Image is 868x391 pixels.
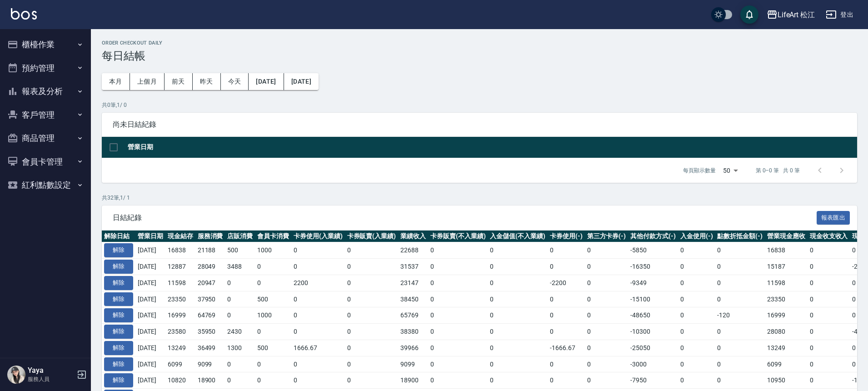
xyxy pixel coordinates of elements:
th: 其他付款方式(-) [628,231,678,242]
td: 23580 [165,324,195,340]
td: 0 [548,259,585,275]
td: 0 [345,324,399,340]
td: 0 [678,275,715,291]
td: 0 [808,340,850,356]
td: 0 [428,340,488,356]
td: 16838 [165,242,195,259]
td: 9099 [398,356,428,372]
td: 0 [678,340,715,356]
td: 0 [548,242,585,259]
th: 卡券使用(入業績) [291,231,345,242]
img: Person [7,366,25,384]
td: 0 [428,291,488,307]
div: LifeArt 松江 [778,9,815,20]
td: 11598 [765,275,808,291]
td: -48650 [628,307,678,324]
td: 0 [808,259,850,275]
td: [DATE] [135,307,165,324]
span: 日結紀錄 [113,213,817,222]
td: 1000 [255,307,291,324]
td: 0 [548,356,585,372]
button: 商品管理 [4,126,87,150]
td: 13249 [765,340,808,356]
td: 0 [291,242,345,259]
button: 櫃檯作業 [4,33,87,56]
td: 0 [255,324,291,340]
td: 0 [255,372,291,389]
td: 9099 [195,356,225,372]
th: 入金儲值(不入業績) [488,231,548,242]
td: 0 [345,356,399,372]
button: 報表匯出 [817,211,850,225]
td: 0 [585,275,629,291]
td: 0 [345,275,399,291]
h2: Order checkout daily [102,40,857,46]
h3: 每日結帳 [102,50,857,62]
td: 2200 [291,275,345,291]
button: 解除 [104,260,133,274]
td: -25050 [628,340,678,356]
td: 23147 [398,275,428,291]
a: 報表匯出 [817,213,850,221]
td: 0 [715,340,765,356]
td: 0 [678,242,715,259]
td: -15100 [628,291,678,307]
th: 解除日結 [102,231,135,242]
td: 3488 [225,259,255,275]
th: 服務消費 [195,231,225,242]
td: 10820 [165,372,195,389]
td: 65769 [398,307,428,324]
th: 卡券販賣(不入業績) [428,231,488,242]
td: 0 [548,291,585,307]
td: 0 [548,307,585,324]
td: 0 [585,324,629,340]
td: 38380 [398,324,428,340]
button: 解除 [104,341,133,355]
td: -1666.67 [548,340,585,356]
td: 0 [345,259,399,275]
td: [DATE] [135,275,165,291]
button: 解除 [104,325,133,339]
td: 35950 [195,324,225,340]
th: 入金使用(-) [678,231,715,242]
td: 16999 [165,307,195,324]
td: 0 [548,324,585,340]
td: [DATE] [135,259,165,275]
td: [DATE] [135,356,165,372]
td: 0 [715,291,765,307]
td: 18900 [195,372,225,389]
td: 0 [488,372,548,389]
td: 0 [345,242,399,259]
td: -120 [715,307,765,324]
button: 解除 [104,308,133,322]
button: [DATE] [284,73,319,90]
td: 0 [291,259,345,275]
th: 現金收支收入 [808,231,850,242]
td: 0 [715,372,765,389]
th: 營業日期 [135,231,165,242]
td: 0 [488,324,548,340]
td: [DATE] [135,242,165,259]
td: 0 [715,356,765,372]
button: 會員卡管理 [4,150,87,174]
td: 0 [678,307,715,324]
button: 昨天 [193,73,221,90]
td: 64769 [195,307,225,324]
p: 共 32 筆, 1 / 1 [102,194,857,202]
td: -2200 [548,275,585,291]
td: 10950 [765,372,808,389]
th: 第三方卡券(-) [585,231,629,242]
button: 上個月 [130,73,165,90]
td: 0 [428,307,488,324]
span: 尚未日結紀錄 [113,120,846,129]
td: 16838 [765,242,808,259]
td: 0 [548,372,585,389]
td: 0 [585,356,629,372]
td: 0 [225,291,255,307]
td: 21188 [195,242,225,259]
td: 0 [255,259,291,275]
td: 0 [488,340,548,356]
td: 2430 [225,324,255,340]
td: 18900 [398,372,428,389]
td: 0 [715,242,765,259]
